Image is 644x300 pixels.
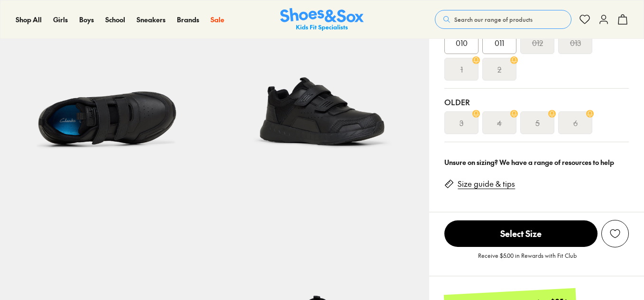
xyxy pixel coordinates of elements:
[79,15,94,25] a: Boys
[280,8,364,31] img: SNS_Logo_Responsive.svg
[444,96,629,108] div: Older
[573,117,578,128] s: 6
[497,117,502,128] s: 4
[478,251,577,268] p: Receive $5.00 in Rewards with Fit Club
[137,15,166,24] span: Sneakers
[458,179,515,189] a: Size guide & tips
[570,37,581,48] s: 013
[601,220,629,247] button: Add to Wishlist
[211,15,224,25] a: Sale
[444,220,598,247] span: Select Size
[211,15,224,24] span: Sale
[105,15,125,25] a: School
[532,37,543,48] s: 012
[495,37,504,48] span: 011
[53,15,68,25] a: Girls
[280,8,364,31] a: Shoes & Sox
[497,64,501,75] s: 2
[444,157,629,167] div: Unsure on sizing? We have a range of resources to help
[79,15,94,24] span: Boys
[435,10,571,29] button: Search our range of products
[460,64,463,75] s: 1
[105,15,125,24] span: School
[177,15,199,24] span: Brands
[444,220,598,247] button: Select Size
[16,15,42,25] a: Shop All
[454,15,533,24] span: Search our range of products
[53,15,68,24] span: Girls
[137,15,166,25] a: Sneakers
[177,15,199,25] a: Brands
[456,37,468,48] span: 010
[16,15,42,24] span: Shop All
[460,117,463,128] s: 3
[535,117,540,128] s: 5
